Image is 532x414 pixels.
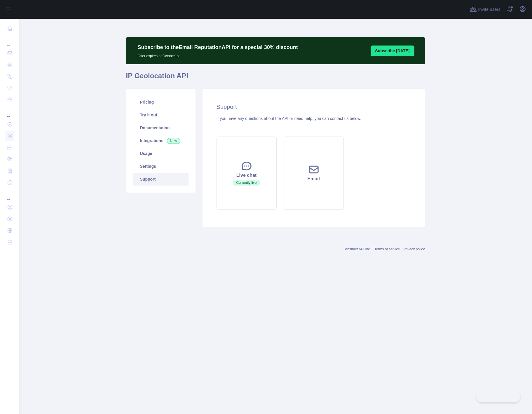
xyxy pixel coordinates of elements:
a: Abstract API Inc. [345,247,371,251]
div: Email [291,175,336,182]
a: Pricing [133,96,189,109]
div: ... [5,189,14,201]
a: Settings [133,160,189,173]
h2: Support [217,103,411,111]
a: Privacy policy [403,247,425,251]
div: Live chat [224,172,269,179]
p: Offer expires on October 1st. [138,51,298,58]
span: New [167,138,180,144]
a: Try it out [133,109,189,121]
button: Email [284,137,344,209]
button: Subscribe [DATE] [371,46,414,56]
a: Documentation [133,121,189,134]
p: Subscribe to the Email Reputation API for a special 30 % discount [138,43,298,51]
span: Invite users [478,6,500,13]
a: Integrations New [133,134,189,147]
div: If you have any questions about the API or need help, you can contact us below. [217,116,411,121]
button: Invite users [469,5,502,14]
a: Usage [133,147,189,160]
h1: IP Geolocation API [126,71,425,85]
a: Support [133,173,189,186]
iframe: Toggle Customer Support [476,390,520,402]
span: Currently live [233,180,259,186]
a: Terms of service [374,247,400,251]
div: ... [5,35,14,47]
div: ... [5,106,14,118]
button: Live chatCurrently live [217,137,277,209]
